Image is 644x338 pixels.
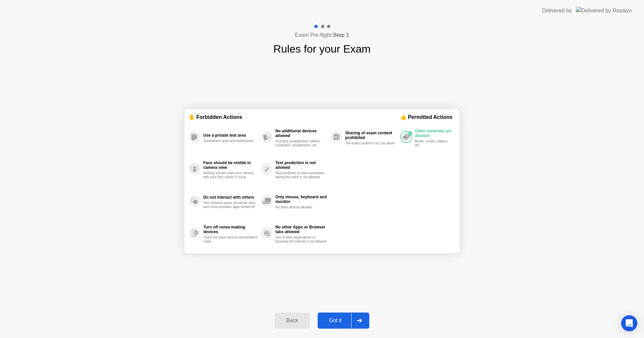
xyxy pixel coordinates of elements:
[275,313,309,329] button: Back
[203,235,257,244] div: Check for noisy devices and ambient noise
[345,131,397,140] div: Sharing of exam content prohibited
[203,225,257,234] div: Turn off noise-making devices
[203,201,257,209] div: Your physical space should be clear and communication apps turned off
[415,129,452,138] div: Other materials are allowed
[203,133,257,138] div: Use a private test area
[277,318,307,324] div: Back
[621,315,637,331] div: Open Intercom Messenger
[273,41,371,57] h1: Rules for your Exam
[275,171,327,179] div: Text prediction or auto-completion during the exam is not allowed
[203,139,257,143] div: Somewhere quiet and undisturbed
[345,141,397,145] div: The exam content is for you alone
[203,171,257,179] div: Nothing should cover your camera, with your face clearly in focus
[542,7,572,15] div: Delivered by
[203,160,257,170] div: Face should be visible in camera view
[295,31,349,39] h4: Exam Pre-flight:
[275,205,327,209] div: No other devices allowed
[275,235,327,244] div: Use of other applications or browsing the internet is not allowed
[318,313,369,329] button: Got it
[400,113,455,121] div: 👍 Permitted Actions
[275,195,327,204] div: Only mouse, keyboard and monitor
[576,7,632,14] img: Delivered by Rosalyn
[203,195,257,200] div: Do not interact with others
[275,139,327,147] div: Including smartphones, tablets, computers, headphones, etc.
[189,113,400,121] div: ✋ Forbidden Actions
[320,318,351,324] div: Got it
[275,129,327,138] div: No additional devices allowed
[275,225,327,234] div: No other Apps or Browser tabs allowed
[333,32,349,38] b: Step 1
[275,160,327,170] div: Text prediction is not allowed
[415,139,452,147] div: Books, scripts, papers, etc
